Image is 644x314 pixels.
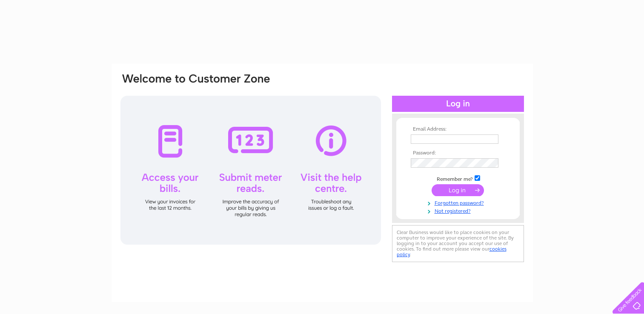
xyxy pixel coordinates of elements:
td: Remember me? [409,174,507,183]
th: Password: [409,150,507,156]
a: Forgotten password? [411,198,507,206]
a: Not registered? [411,206,507,214]
a: cookies policy [397,246,507,257]
input: Submit [432,184,484,196]
th: Email Address: [409,126,507,132]
div: Clear Business would like to place cookies on your computer to improve your experience of the sit... [392,225,524,262]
